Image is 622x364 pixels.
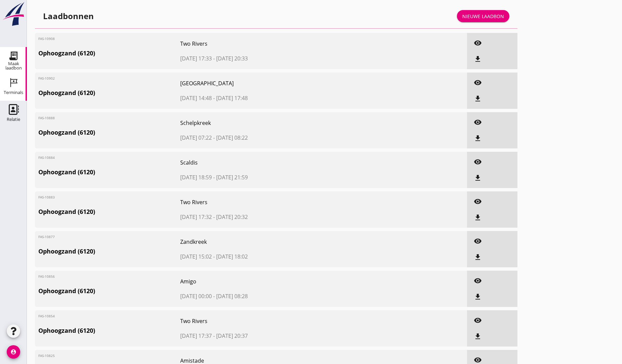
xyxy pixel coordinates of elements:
span: [DATE] 17:32 - [DATE] 20:32 [180,213,357,221]
span: Ophoogzand (6120) [38,168,180,177]
span: Schelpkreek [180,119,357,127]
span: Ophoogzand (6120) [38,88,180,97]
span: Scaldis [180,158,357,167]
span: [DATE] 15:02 - [DATE] 18:02 [180,253,357,261]
span: [GEOGRAPHIC_DATA] [180,79,357,87]
i: visibility [474,316,482,324]
i: file_download [474,253,482,261]
div: Relatie [7,117,20,122]
span: Ophoogzand (6120) [38,49,180,58]
img: logo-small.a267ee39.svg [1,2,26,27]
i: file_download [474,95,482,103]
a: Nieuwe laadbon [457,10,509,22]
span: [DATE] 00:00 - [DATE] 08:28 [180,292,357,300]
div: Terminals [4,90,23,95]
i: visibility [474,39,482,47]
span: Two Rivers [180,317,357,325]
span: FAS-10884 [38,155,57,160]
span: [DATE] 17:37 - [DATE] 20:37 [180,332,357,340]
span: Amigo [180,277,357,285]
span: [DATE] 17:33 - [DATE] 20:33 [180,54,357,62]
span: Ophoogzand (6120) [38,207,180,216]
i: visibility [474,277,482,285]
span: Two Rivers [180,198,357,206]
span: FAS-10883 [38,195,57,200]
span: Ophoogzand (6120) [38,286,180,295]
i: visibility [474,79,482,87]
span: [DATE] 07:22 - [DATE] 08:22 [180,134,357,142]
span: Ophoogzand (6120) [38,247,180,256]
i: file_download [474,332,482,340]
span: Two Rivers [180,40,357,48]
span: FAS-10888 [38,116,57,121]
i: file_download [474,214,482,222]
div: Laadbonnen [43,11,94,21]
i: account_circle [7,345,20,359]
i: file_download [474,293,482,301]
div: Nieuwe laadbon [462,13,504,20]
span: [DATE] 18:59 - [DATE] 21:59 [180,173,357,181]
i: file_download [474,174,482,182]
i: visibility [474,237,482,245]
span: Ophoogzand (6120) [38,128,180,137]
span: FAS-10908 [38,36,57,41]
span: Ophoogzand (6120) [38,326,180,335]
i: visibility [474,197,482,206]
span: Zandkreek [180,238,357,246]
span: FAS-10856 [38,274,57,279]
i: file_download [474,55,482,63]
span: [DATE] 14:48 - [DATE] 17:48 [180,94,357,102]
span: FAS-10825 [38,353,57,358]
i: file_download [474,134,482,142]
span: FAS-10854 [38,314,57,319]
i: visibility [474,158,482,166]
i: visibility [474,118,482,126]
span: FAS-10902 [38,76,57,81]
span: FAS-10877 [38,234,57,239]
i: visibility [474,356,482,364]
